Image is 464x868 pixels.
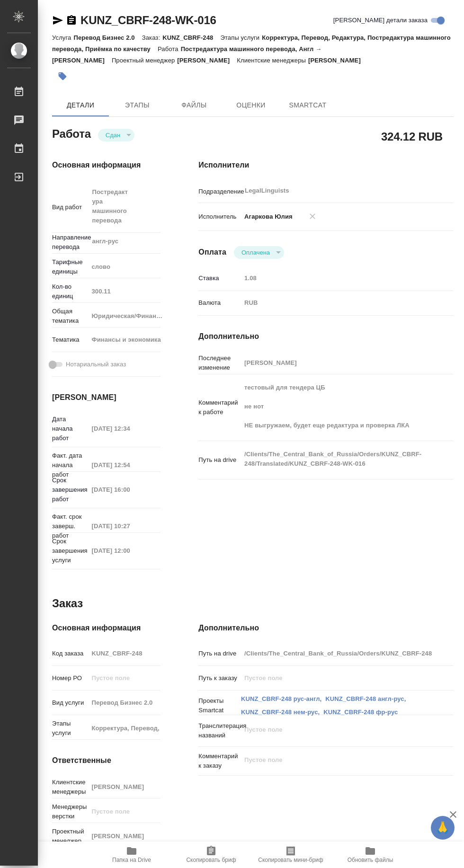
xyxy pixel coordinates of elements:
p: Этапы услуги [220,34,262,41]
p: Путь на drive [198,649,241,658]
h2: 324.12 RUB [381,128,443,144]
p: Исполнитель [198,212,241,221]
div: Сдан [98,129,134,142]
a: KUNZ_CBRF-248 нем-рус, [241,709,320,716]
p: Работа [158,45,181,53]
p: Услуга [52,34,73,41]
button: Скопировать мини-бриф [251,841,330,868]
h4: Основная информация [52,159,161,171]
div: Финансы и экономика [88,332,174,348]
p: Срок завершения услуги [52,537,88,565]
p: [PERSON_NAME] [308,57,368,64]
p: Последнее изменение [198,354,241,372]
input: Пустое поле [88,284,161,298]
textarea: /Clients/The_Central_Bank_of_Russia/Orders/KUNZ_CBRF-248/Translated/KUNZ_CBRF-248-WK-016 [241,446,432,472]
p: Путь на drive [198,455,241,465]
p: Кол-во единиц [52,282,88,301]
p: Подразделение [198,187,241,196]
input: Пустое поле [88,780,161,794]
span: Скопировать бриф [186,857,236,863]
span: Скопировать мини-бриф [258,857,323,863]
input: Пустое поле [88,647,161,660]
p: Комментарий к работе [198,398,241,417]
p: Транслитерация названий [198,721,241,740]
h4: Дополнительно [198,622,454,634]
p: Клиентские менеджеры [237,57,308,64]
input: Пустое поле [88,721,161,735]
button: 🙏 [431,816,455,840]
p: Факт. срок заверш. работ [52,512,88,540]
p: Направление перевода [52,233,88,252]
div: Юридическая/Финансовая [88,308,174,324]
p: Валюта [198,298,241,308]
button: Скопировать бриф [171,841,251,868]
p: [PERSON_NAME] [177,57,237,64]
p: Менеджеры верстки [52,802,88,821]
p: Вид услуги [52,698,88,708]
button: Скопировать ссылку для ЯМессенджера [52,15,63,26]
div: слово [88,259,174,275]
p: Тарифные единицы [52,257,88,276]
a: KUNZ_CBRF-248 фр-рус [323,709,398,716]
p: Общая тематика [52,307,88,326]
span: Нотариальный заказ [66,360,126,369]
span: [PERSON_NAME] детали заказа [333,16,428,25]
input: Пустое поле [88,458,161,472]
button: Папка на Drive [92,841,171,868]
span: Папка на Drive [112,857,151,863]
input: Пустое поле [88,829,161,843]
span: Файлы [171,99,217,111]
p: Этапы услуги [52,719,88,738]
p: Проектный менеджер [112,57,177,64]
input: Пустое поле [88,805,161,818]
a: KUNZ_CBRF-248 англ-рус, [325,695,406,702]
span: Обновить файлы [348,857,393,863]
h4: Основная информация [52,622,161,634]
p: Перевод Бизнес 2.0 [73,34,142,41]
h4: Исполнители [198,159,454,171]
button: Добавить тэг [52,66,73,87]
h4: Дополнительно [198,331,454,342]
div: Сдан [234,246,284,259]
h2: Работа [52,124,91,142]
h4: Оплата [198,247,226,258]
span: Этапы [115,99,160,111]
span: 🙏 [435,818,451,838]
input: Пустое поле [88,544,161,558]
textarea: тестовый для тендера ЦБ не нот НЕ выгружаем, будет еще редактура и проверка ЛКА [241,380,432,434]
p: Код заказа [52,649,88,658]
p: Проектный менеджер [52,827,88,846]
p: Комментарий к заказу [198,752,241,771]
p: Дата начала работ [52,415,88,443]
p: Проекты Smartcat [198,696,241,715]
span: SmartCat [285,99,330,111]
button: Оплачена [239,248,273,257]
button: Обновить файлы [330,841,410,868]
p: Срок завершения работ [52,476,88,504]
span: Оценки [228,99,274,111]
p: KUNZ_CBRF-248 [162,34,220,41]
input: Пустое поле [241,671,432,685]
p: Номер РО [52,673,88,683]
p: Факт. дата начала работ [52,451,88,479]
p: Постредактура машинного перевода, Англ → [PERSON_NAME] [52,45,321,64]
p: Вид работ [52,203,88,212]
p: Путь к заказу [198,673,241,683]
p: Ставка [198,274,241,283]
input: Пустое поле [241,271,432,285]
a: KUNZ_CBRF-248-WK-016 [80,14,216,27]
h4: Ответственные [52,755,161,766]
h4: [PERSON_NAME] [52,392,161,403]
a: KUNZ_CBRF-248 рус-англ, [241,695,321,702]
input: Пустое поле [88,519,161,533]
button: Сдан [103,131,123,139]
p: Клиентские менеджеры [52,778,88,797]
input: Пустое поле [241,356,432,370]
p: Агаркова Юлия [241,212,293,221]
p: Заказ: [142,34,162,41]
input: Пустое поле [241,647,432,660]
span: Детали [58,99,103,111]
h2: Заказ [52,596,83,611]
p: Тематика [52,335,88,345]
input: Пустое поле [88,422,161,435]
